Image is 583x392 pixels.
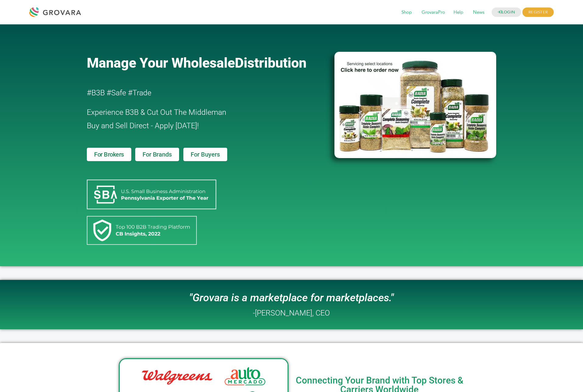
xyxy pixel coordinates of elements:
[183,148,227,161] a: For Buyers
[87,121,199,130] span: Buy and Sell Direct - Apply [DATE]!
[87,148,131,161] a: For Brokers
[189,291,394,304] i: "Grovara is a marketplace for marketplaces."
[492,8,521,17] a: LOGIN
[449,7,468,18] span: Help
[449,9,468,16] a: Help
[87,55,324,71] a: Manage Your WholesaleDistribution
[469,7,489,18] span: News
[87,86,299,100] h2: #B3B #Safe #Trade
[143,151,171,157] span: For Brands
[191,151,220,157] span: For Buyers
[253,309,330,317] h2: -[PERSON_NAME], CEO
[522,8,554,17] span: REGISTER
[87,55,235,71] span: Manage Your Wholesale
[397,7,416,18] span: Shop
[94,151,124,157] span: For Brokers
[469,9,489,16] a: News
[235,55,306,71] span: Distribution
[135,148,179,161] a: For Brands
[417,9,449,16] a: GrovaraPro
[417,7,449,18] span: GrovaraPro
[87,108,226,117] span: Experience B3B & Cut Out The Middleman
[397,9,416,16] a: Shop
